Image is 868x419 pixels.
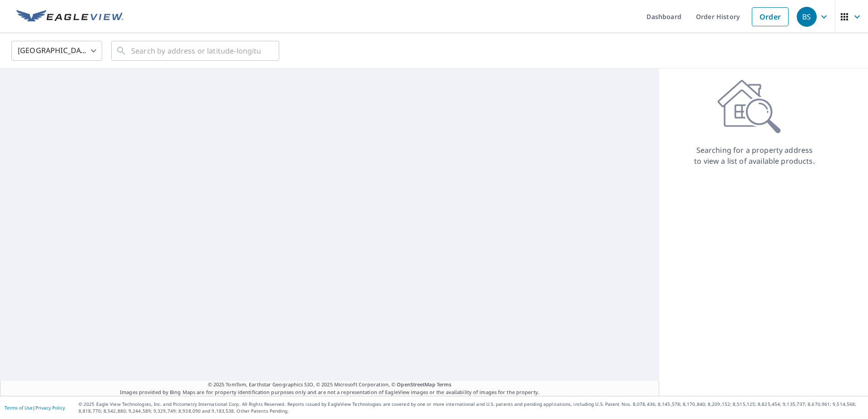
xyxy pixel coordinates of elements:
[208,381,452,389] span: © 2025 TomTom, Earthstar Geographics SIO, © 2025 Microsoft Corporation, ©
[5,404,33,411] a: Terms of Use
[11,38,102,63] div: [GEOGRAPHIC_DATA]
[79,401,863,414] p: © 2025 Eagle View Technologies, Inc. and Pictometry International Corp. All Rights Reserved. Repo...
[5,405,65,410] p: |
[797,7,817,27] div: BS
[437,381,452,388] a: Terms
[16,10,123,24] img: EV Logo
[694,145,815,166] p: Searching for a property address to view a list of available products.
[397,381,435,388] a: OpenStreetMap
[752,7,789,26] a: Order
[35,404,65,411] a: Privacy Policy
[131,38,261,63] input: Search by address or latitude-longitude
